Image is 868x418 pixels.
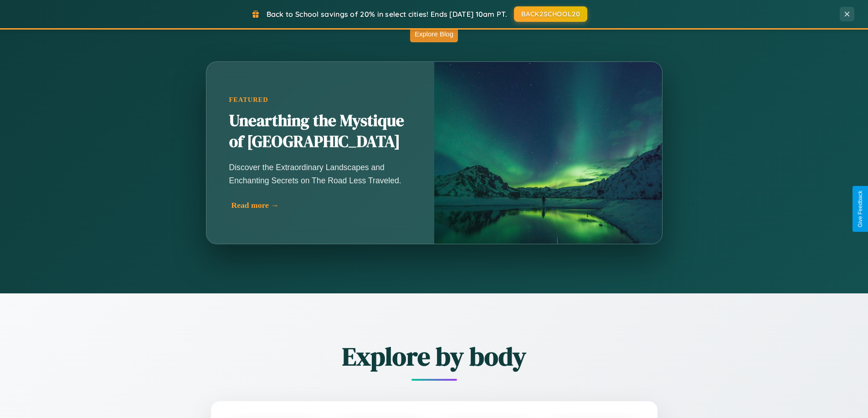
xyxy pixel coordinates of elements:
[161,339,708,374] h2: Explore by body
[229,161,411,186] p: Discover the Extraordinary Landscapes and Enchanting Secrets on The Road Less Traveled.
[514,6,587,22] button: BACK2SCHOOL20
[267,10,507,19] span: Back to School savings of 20% in select cities! Ends [DATE] 10am PT.
[410,25,458,42] button: Explore Blog
[229,111,411,152] h2: Unearthing the Mystique of [GEOGRAPHIC_DATA]
[231,201,414,210] div: Read more →
[229,96,411,104] div: Featured
[857,191,863,227] div: Give Feedback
